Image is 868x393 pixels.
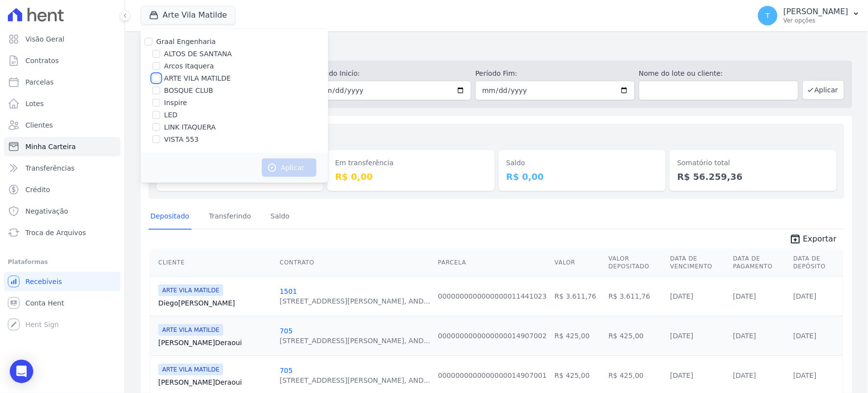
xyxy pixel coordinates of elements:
button: Arte Vila Matilde [141,6,235,24]
th: Parcela [434,249,551,277]
label: Arcos Itaquera [164,61,214,71]
dt: Em transferência [335,158,487,168]
span: Conta Hent [25,298,64,308]
a: Negativação [4,201,121,221]
a: Visão Geral [4,29,121,49]
label: Período Inicío: [312,68,472,79]
div: [STREET_ADDRESS][PERSON_NAME], AND... [280,336,430,346]
a: Lotes [4,94,121,113]
th: Valor [550,249,604,277]
h2: Minha Carteira [141,39,852,57]
dd: R$ 0,00 [507,170,658,183]
div: Plataformas [8,256,117,268]
a: Diego[PERSON_NAME] [158,298,272,308]
button: Aplicar [803,80,845,100]
th: Data de Depósito [789,249,843,277]
th: Contrato [276,249,434,277]
label: ARTE VILA MATILDE [164,73,231,84]
a: 705 [280,327,293,335]
span: Minha Carteira [25,142,76,152]
a: [DATE] [733,292,756,300]
a: [DATE] [793,371,816,379]
a: Crédito [4,180,121,199]
dt: Saldo [507,158,658,168]
i: unarchive [789,233,801,245]
a: Clientes [4,115,121,135]
p: Ver opções [783,17,848,24]
label: BOSQUE CLUB [164,86,213,96]
a: Recebíveis [4,272,121,291]
label: ALTOS DE SANTANA [164,49,232,59]
a: Transferindo [207,204,254,230]
a: Conta Hent [4,293,121,313]
a: [DATE] [793,332,816,340]
a: Contratos [4,51,121,70]
a: [DATE] [793,292,816,300]
td: R$ 3.611,76 [550,276,604,316]
span: ARTE VILA MATILDE [158,284,223,296]
span: Recebíveis [25,277,62,286]
span: Clientes [25,120,53,130]
dt: Somatório total [677,158,829,168]
a: [DATE] [670,371,693,379]
span: Troca de Arquivos [25,228,86,238]
a: 705 [280,367,293,374]
a: Minha Carteira [4,137,121,156]
th: Cliente [150,249,276,277]
a: Depositado [148,204,191,230]
td: R$ 425,00 [550,316,604,355]
label: LED [164,110,177,120]
label: LINK ITAQUERA [164,122,216,132]
span: Parcelas [25,77,54,87]
span: ARTE VILA MATILDE [158,364,223,375]
dd: R$ 56.259,36 [677,170,829,183]
span: Visão Geral [25,34,64,44]
span: Exportar [803,233,837,245]
a: [DATE] [733,371,756,379]
div: Open Intercom Messenger [10,360,33,383]
th: Valor Depositado [605,249,666,277]
a: Parcelas [4,72,121,92]
td: R$ 425,00 [605,316,666,355]
a: 1501 [280,287,297,295]
a: unarchive Exportar [782,233,845,247]
label: Período Fim: [475,68,635,79]
span: Transferências [25,163,75,173]
span: T [766,12,770,19]
label: Nome do lote ou cliente: [639,68,799,79]
div: [STREET_ADDRESS][PERSON_NAME], AND... [280,375,430,385]
span: Contratos [25,56,59,65]
label: Inspire [164,98,187,108]
th: Data de Pagamento [729,249,789,277]
a: 0000000000000000011441023 [438,292,547,300]
a: [PERSON_NAME]Deraoui [158,338,272,348]
p: [PERSON_NAME] [783,7,848,17]
a: Saldo [269,204,292,230]
th: Data de Vencimento [666,249,729,277]
a: [PERSON_NAME]Deraoui [158,377,272,387]
a: Troca de Arquivos [4,223,121,242]
a: [DATE] [670,292,693,300]
a: [DATE] [733,332,756,340]
a: [DATE] [670,332,693,340]
span: ARTE VILA MATILDE [158,324,223,336]
label: Graal Engenharia [156,38,216,45]
span: Lotes [25,99,44,109]
span: Crédito [25,185,50,195]
a: Transferências [4,158,121,178]
dd: R$ 0,00 [335,170,487,183]
button: T [PERSON_NAME] Ver opções [750,2,868,29]
label: VISTA 553 [164,134,199,145]
div: [STREET_ADDRESS][PERSON_NAME], AND... [280,296,430,306]
a: 0000000000000000014907001 [438,371,547,379]
td: R$ 3.611,76 [605,276,666,316]
button: Aplicar [262,158,317,177]
a: 0000000000000000014907002 [438,332,547,340]
span: Negativação [25,206,68,216]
